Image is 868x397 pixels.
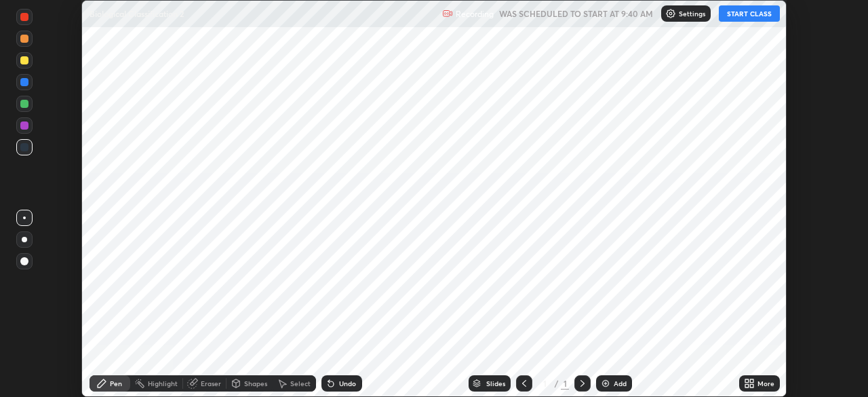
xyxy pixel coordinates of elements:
div: Undo [339,380,356,387]
div: Select [290,380,311,387]
div: 1 [538,379,551,387]
p: Settings [679,10,705,17]
div: Shapes [244,380,267,387]
button: START CLASS [719,5,780,22]
img: add-slide-button [600,378,611,389]
div: Slides [486,380,505,387]
p: Biological Classification 2 [90,8,184,19]
div: Add [614,380,627,387]
img: recording.375f2c34.svg [442,8,453,19]
div: Pen [110,380,122,387]
div: More [757,380,774,387]
div: / [554,379,558,387]
img: class-settings-icons [665,8,676,19]
div: Eraser [201,380,221,387]
h5: WAS SCHEDULED TO START AT 9:40 AM [499,7,653,20]
p: Recording [456,9,494,19]
div: Highlight [148,380,178,387]
div: 1 [561,377,569,390]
